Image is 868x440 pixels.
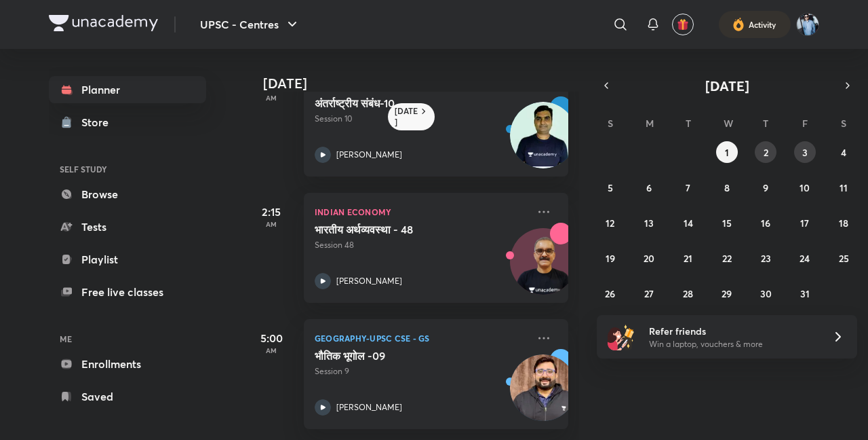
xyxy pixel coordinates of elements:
[606,252,615,265] abbr: October 19, 2025
[315,330,528,346] p: Geography-UPSC CSE - GS
[49,246,206,273] a: Playlist
[796,13,819,36] img: Shipu
[192,11,309,38] button: UPSC - Centres
[49,350,206,378] a: Enrollments
[81,114,117,130] div: Store
[839,217,848,230] abbr: October 18, 2025
[677,247,699,269] button: October 21, 2025
[764,146,768,159] abbr: October 2, 2025
[724,181,730,194] abbr: October 8, 2025
[794,247,816,269] button: October 24, 2025
[315,96,484,110] h5: अंतर्राष्ट्रीय संबंध-10
[599,212,621,234] button: October 12, 2025
[315,239,528,251] p: Session 48
[644,252,654,265] abbr: October 20, 2025
[833,247,854,269] button: October 25, 2025
[244,346,298,354] p: AM
[315,113,528,125] p: Session 10
[49,213,206,240] a: Tests
[608,117,613,130] abbr: Sunday
[49,158,206,181] h6: SELF STUDY
[263,75,582,92] h4: [DATE]
[244,220,298,228] p: AM
[800,252,810,265] abbr: October 24, 2025
[794,212,816,234] button: October 17, 2025
[794,141,816,163] button: October 3, 2025
[608,181,613,194] abbr: October 5, 2025
[802,117,808,130] abbr: Friday
[336,149,402,161] p: [PERSON_NAME]
[722,252,732,265] abbr: October 22, 2025
[839,252,849,265] abbr: October 25, 2025
[315,365,528,378] p: Session 9
[644,287,654,300] abbr: October 27, 2025
[677,212,699,234] button: October 14, 2025
[722,287,732,300] abbr: October 29, 2025
[49,278,206,306] a: Free live classes
[672,14,694,35] button: avatar
[395,106,418,128] h6: [DATE]
[638,212,660,234] button: October 13, 2025
[49,181,206,208] a: Browse
[684,252,692,265] abbr: October 21, 2025
[716,212,738,234] button: October 15, 2025
[725,146,729,159] abbr: October 1, 2025
[732,16,745,33] img: activity
[244,94,298,102] p: AM
[244,204,298,220] h5: 2:15
[49,76,206,103] a: Planner
[755,177,776,198] button: October 9, 2025
[606,217,614,230] abbr: October 12, 2025
[802,146,808,159] abbr: October 3, 2025
[840,181,848,194] abbr: October 11, 2025
[336,275,402,287] p: [PERSON_NAME]
[761,217,770,230] abbr: October 16, 2025
[794,177,816,198] button: October 10, 2025
[49,15,158,35] a: Company Logo
[705,77,749,95] span: [DATE]
[722,217,732,230] abbr: October 15, 2025
[755,141,776,163] button: October 2, 2025
[315,349,484,363] h5: भौतिक भूगोल -09
[638,282,660,304] button: October 27, 2025
[336,401,402,414] p: [PERSON_NAME]
[755,282,776,304] button: October 30, 2025
[599,282,621,304] button: October 26, 2025
[755,247,776,269] button: October 23, 2025
[649,324,816,338] h6: Refer friends
[683,287,693,300] abbr: October 28, 2025
[841,146,846,159] abbr: October 4, 2025
[760,287,772,300] abbr: October 30, 2025
[616,76,838,95] button: [DATE]
[841,117,846,130] abbr: Saturday
[315,223,484,236] h5: भारतीय अर्थव्यवस्था - 48
[800,181,810,194] abbr: October 10, 2025
[605,287,615,300] abbr: October 26, 2025
[599,177,621,198] button: October 5, 2025
[794,282,816,304] button: October 31, 2025
[677,18,689,31] img: avatar
[677,177,699,198] button: October 7, 2025
[686,181,690,194] abbr: October 7, 2025
[599,247,621,269] button: October 19, 2025
[716,282,738,304] button: October 29, 2025
[608,323,635,350] img: referral
[724,117,733,130] abbr: Wednesday
[49,383,206,410] a: Saved
[800,287,810,300] abbr: October 31, 2025
[833,212,854,234] button: October 18, 2025
[644,217,654,230] abbr: October 13, 2025
[684,217,693,230] abbr: October 14, 2025
[800,217,809,230] abbr: October 17, 2025
[315,204,528,220] p: Indian Economy
[763,117,768,130] abbr: Thursday
[49,15,158,31] img: Company Logo
[49,327,206,350] h6: ME
[833,177,854,198] button: October 11, 2025
[638,247,660,269] button: October 20, 2025
[761,252,771,265] abbr: October 23, 2025
[49,109,206,136] a: Store
[638,177,660,198] button: October 6, 2025
[833,141,854,163] button: October 4, 2025
[716,247,738,269] button: October 22, 2025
